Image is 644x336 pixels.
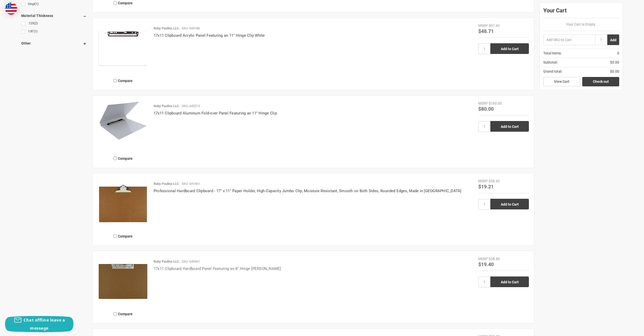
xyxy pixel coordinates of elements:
input: Compare [113,157,117,160]
button: Chat offline leave a message [5,316,73,332]
input: Compare [113,234,117,238]
div: MSRP [478,101,488,106]
div: MSRP [478,179,488,184]
span: Chat offline leave a message [24,317,65,331]
p: Ruby Paulina LLC. [154,26,180,31]
span: $0.00 [610,60,619,65]
p: Ruby Paulina LLC. [154,259,180,264]
button: Add [607,34,619,45]
label: Compare [98,154,148,163]
a: Vinyl [21,1,87,8]
span: $160.00 [489,101,502,105]
div: MSRP [478,23,488,28]
p: SKU: 649461 [182,259,200,264]
span: $38.80 [489,257,500,261]
a: 17x11 Clipboard Acrylic Panel Featuring an 11" Hinge Clip White [154,33,265,38]
p: Ruby Paulina LLC. [154,104,180,109]
a: 1/8" [21,28,87,35]
span: $38.42 [489,179,500,183]
h5: Other [21,40,87,46]
p: Ruby Paulina LLC. [154,181,180,186]
span: Subtotal: [543,60,557,65]
input: Compare [113,1,117,5]
img: 17x11 Clipboard Acrylic Panel Featuring an 11" Hinge Clip White [98,23,148,74]
input: Add to Cart [490,121,529,132]
img: 17x11 Clipboard Aluminum Fold-over Panel Featuring an 11" Hinge Clip [98,101,148,141]
p: SKU: 641461 [182,181,200,186]
span: (1) [34,29,38,33]
h5: Material Thickness [21,13,87,19]
a: Check out [582,77,619,87]
span: $80.00 [478,105,494,112]
a: 17x11 Clipboard Aluminum Fold-over Panel Featuring an 11" Hinge Clip [154,111,277,115]
span: $0.00 [610,69,619,74]
span: Total Items: [543,51,562,56]
input: Add to Cart [490,276,529,287]
p: SKU: 645180 [182,26,200,31]
input: Compare [113,312,117,315]
a: 17x11 Clipboard Hardboard Panel Featuring an 8" Hinge [PERSON_NAME] [154,266,281,271]
span: $19.40 [478,261,494,267]
span: (1) [35,2,39,6]
input: Add to Cart [490,43,529,54]
span: (2) [34,21,38,25]
a: 17x11 Clipboard Aluminum Fold-over Panel Featuring an 11" Hinge Clip [98,101,148,151]
span: $19.21 [478,183,494,190]
p: Your Cart Is Empty. [543,22,619,27]
input: Compare [113,79,117,82]
label: Compare [98,76,148,85]
a: Professional Hardboard Clipboard - 17" x 11" Paper Holder, High-Capacity Jumbo Clip, Moisture Res... [154,189,462,193]
div: Your Cart [543,6,619,18]
span: 0 [617,51,619,56]
img: duty and tax information for United States [5,3,17,15]
span: $48.71 [478,28,494,34]
input: Add SKU to Cart [543,34,595,45]
p: SKU: 645213 [182,104,200,109]
a: View Cart [543,77,580,87]
input: Add to Cart [490,199,529,209]
img: 17x11 Clipboard Hardboard Panel Featuring an 8" Hinge Clip Brown [98,256,148,307]
label: Compare [98,310,148,318]
span: Grand total: [543,69,562,74]
span: $97.42 [489,24,500,28]
a: .125 [21,20,87,27]
img: Professional Hardboard Clipboard - 17" x 11" Paper Holder, High-Capacity Jumbo Clip, Moisture Res... [98,179,148,229]
div: MSRP [478,256,488,262]
label: Compare [98,232,148,240]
